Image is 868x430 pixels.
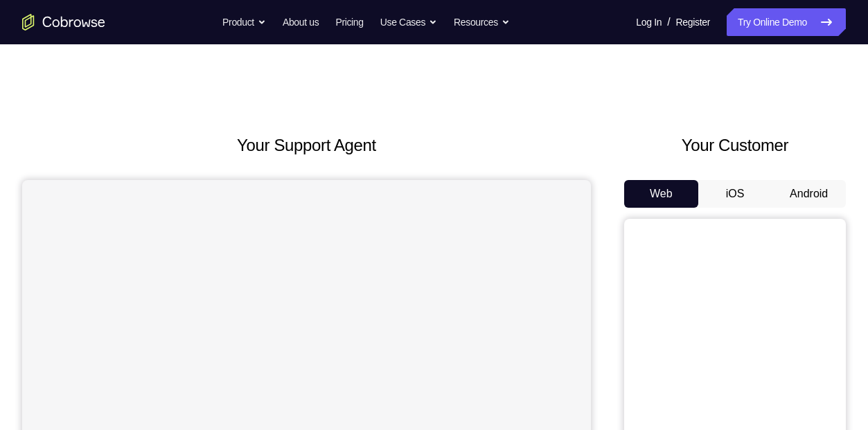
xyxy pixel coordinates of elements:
a: Try Online Demo [727,8,846,36]
button: iOS [698,180,772,208]
h2: Your Support Agent [22,133,591,158]
a: Log In [636,8,662,36]
button: Android [772,180,846,208]
button: Resources [454,8,510,36]
span: / [667,14,670,30]
a: Go to the home page [22,14,105,30]
a: Pricing [335,8,363,36]
button: Web [624,180,698,208]
a: About us [283,8,319,36]
button: Product [222,8,266,36]
a: Register [676,8,710,36]
button: Use Cases [380,8,437,36]
h2: Your Customer [624,133,846,158]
